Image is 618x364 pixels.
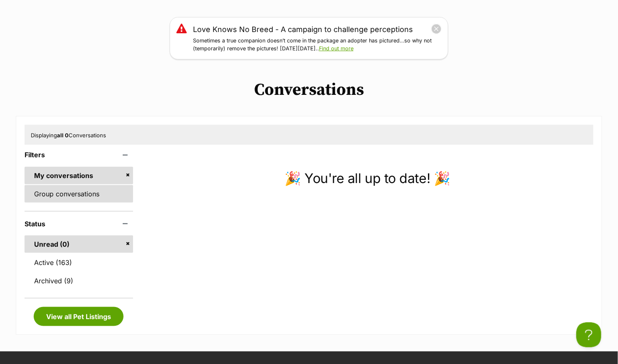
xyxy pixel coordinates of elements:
[25,272,133,290] a: Archived (9)
[25,235,133,253] a: Unread (0)
[431,24,442,34] button: close
[25,220,133,228] header: Status
[34,307,124,326] a: View all Pet Listings
[25,185,133,203] a: Group conversations
[193,37,442,53] p: Sometimes a true companion doesn’t come in the package an adopter has pictured…so why not (tempor...
[25,254,133,271] a: Active (163)
[31,132,106,139] span: Displaying Conversations
[319,45,353,52] a: Find out more
[57,132,69,139] strong: all 0
[25,151,133,158] header: Filters
[25,167,133,184] a: My conversations
[576,322,601,347] iframe: Help Scout Beacon - Open
[141,168,593,188] p: 🎉 You're all up to date! 🎉
[193,24,413,35] a: Love Knows No Breed - A campaign to challenge perceptions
